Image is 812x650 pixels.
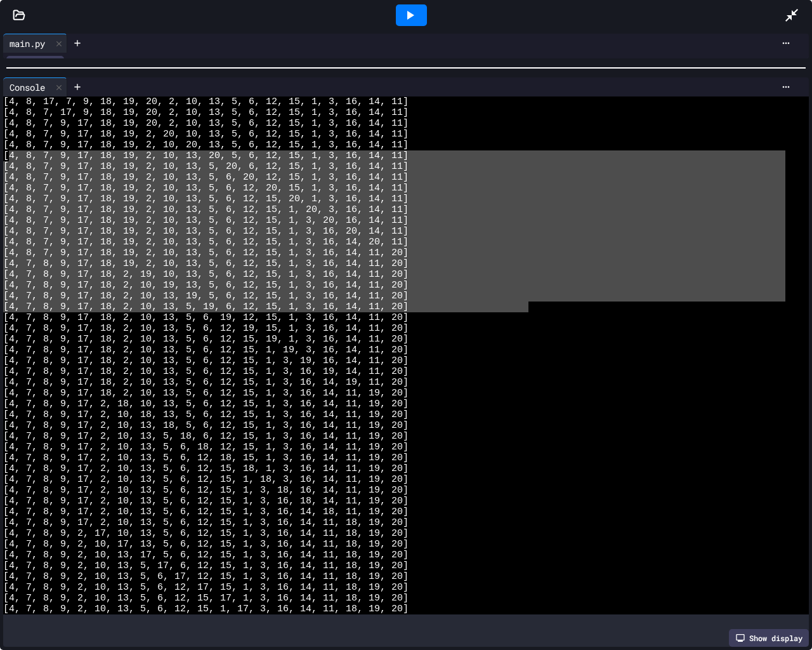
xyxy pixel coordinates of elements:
span: [4, 7, 8, 9, 2, 10, 17, 13, 5, 6, 12, 15, 1, 3, 16, 14, 11, 18, 19, 20] [3,539,409,550]
span: [4, 8, 7, 9, 17, 18, 19, 2, 10, 13, 5, 20, 6, 12, 15, 1, 3, 16, 14, 11] [3,161,409,172]
span: 4, 8, 7, 9, 17, 18, 19, 2, 10, 13, 20, 5, 6, 12, 15, 1, 3, 16, 14, 11] [9,150,409,161]
span: [4, 7, 8, 9, 2, 10, 13, 5, 6, 12, 15, 1, 17, 3, 16, 14, 11, 18, 19, 20] [3,604,409,614]
span: [4, 7, 8, 9, 17, 18, 2, 10, 13, 5, 19, 6, 12, 15, 1, 3, 16, 14, 11, 20] [3,302,409,312]
span: [4, 8, 7, 9, 17, 18, 19, 2, 20, 10, 13, 5, 6, 12, 15, 1, 3, 16, 14, 11] [3,129,409,140]
span: [4, 7, 8, 9, 17, 2, 10, 13, 5, 6, 12, 15, 1, 3, 16, 18, 14, 11, 19, 20] [3,496,409,507]
span: [4, 7, 8, 9, 17, 18, 2, 10, 13, 5, 6, 12, 15, 1, 3, 19, 16, 14, 11, 20] [3,355,409,366]
span: [4, 7, 8, 9, 17, 18, 2, 10, 19, 13, 5, 6, 12, 15, 1, 3, 16, 14, 11, 20] [3,280,409,291]
span: [4, 7, 8, 9, 17, 2, 10, 13, 5, 6, 18, 12, 15, 1, 3, 16, 14, 11, 19, 20] [3,442,409,453]
span: [4, 7, 8, 9, 2, 17, 10, 13, 5, 6, 12, 15, 1, 3, 16, 14, 11, 18, 19, 20] [3,528,409,539]
span: [4, 8, 7, 9, 17, 18, 19, 2, 10, 13, 5, 6, 12, 15, 1, 20, 3, 16, 14, 11] [3,204,409,215]
span: [4, 8, 7, 9, 17, 18, 19, 2, 10, 13, 5, 6, 12, 15, 1, 3, 16, 14, 20, 11] [3,237,409,248]
span: [4, 7, 8, 9, 2, 10, 13, 17, 5, 6, 12, 15, 1, 3, 16, 14, 11, 18, 19, 20] [3,550,409,560]
span: [4, 7, 8, 9, 17, 2, 10, 13, 5, 18, 6, 12, 15, 1, 3, 16, 14, 11, 19, 20] [3,431,409,442]
span: [4, 7, 8, 9, 2, 10, 13, 5, 17, 6, 12, 15, 1, 3, 16, 14, 11, 18, 19, 20] [3,560,409,571]
span: [4, 7, 8, 9, 17, 18, 2, 10, 13, 5, 6, 12, 15, 1, 3, 16, 19, 14, 11, 20] [3,366,409,377]
span: [4, 8, 7, 9, 17, 18, 19, 2, 10, 13, 5, 6, 20, 12, 15, 1, 3, 16, 14, 11] [3,172,409,183]
span: [4, 7, 8, 9, 17, 18, 2, 10, 13, 5, 6, 12, 15, 1, 3, 16, 14, 19, 11, 20] [3,377,409,388]
span: [4, 8, 7, 9, 17, 18, 19, 2, 10, 13, 5, 6, 12, 15, 20, 1, 3, 16, 14, 11] [3,194,409,204]
span: [4, 8, 17, 7, 9, 18, 19, 20, 2, 10, 13, 5, 6, 12, 15, 1, 3, 16, 14, 11] [3,96,409,107]
span: [4, 7, 8, 9, 17, 2, 10, 13, 5, 6, 12, 18, 15, 1, 3, 16, 14, 11, 19, 20] [3,453,409,463]
span: [4, 7, 8, 9, 17, 18, 2, 10, 13, 5, 6, 19, 12, 15, 1, 3, 16, 14, 11, 20] [3,312,409,323]
span: [4, 8, 7, 9, 17, 18, 19, 2, 10, 20, 13, 5, 6, 12, 15, 1, 3, 16, 14, 11] [3,140,409,150]
span: [4, 7, 8, 9, 2, 10, 13, 5, 6, 17, 12, 15, 1, 3, 16, 14, 11, 18, 19, 20] [3,571,409,582]
span: [4, 7, 8, 9, 17, 2, 18, 10, 13, 5, 6, 12, 15, 1, 3, 16, 14, 11, 19, 20] [3,399,409,409]
span: [4, 7, 8, 9, 17, 18, 2, 10, 13, 5, 6, 12, 15, 1, 19, 3, 16, 14, 11, 20] [3,345,409,355]
span: [4, 7, 8, 9, 17, 2, 10, 13, 5, 6, 12, 15, 1, 3, 16, 14, 11, 18, 19, 20] [3,517,409,528]
span: [4, 7, 8, 9, 2, 10, 13, 5, 6, 12, 15, 17, 1, 3, 16, 14, 11, 18, 19, 20] [3,593,409,604]
span: [4, 7, 8, 9, 17, 2, 10, 13, 5, 6, 12, 15, 1, 18, 3, 16, 14, 11, 19, 20] [3,474,409,485]
span: [4, 7, 8, 9, 17, 18, 2, 10, 13, 5, 6, 12, 15, 19, 1, 3, 16, 14, 11, 20] [3,334,409,345]
span: [4, 8, 7, 9, 17, 18, 19, 2, 10, 13, 5, 6, 12, 15, 1, 3, 20, 16, 14, 11] [3,215,409,226]
span: [4, 7, 8, 9, 17, 18, 2, 10, 13, 5, 6, 12, 15, 1, 3, 16, 14, 11, 19, 20] [3,388,409,399]
span: [4, 8, 7, 9, 17, 18, 19, 2, 10, 13, 5, 6, 12, 20, 15, 1, 3, 16, 14, 11] [3,183,409,194]
span: [4, 8, 7, 9, 17, 18, 19, 20, 2, 10, 13, 5, 6, 12, 15, 1, 3, 16, 14, 11] [3,118,409,129]
div: Chat with us now!Close [5,5,88,81]
span: [4, 8, 7, 17, 9, 18, 19, 20, 2, 10, 13, 5, 6, 12, 15, 1, 3, 16, 14, 11] [3,107,409,118]
span: [4, 7, 8, 9, 17, 2, 10, 13, 5, 6, 12, 15, 1, 3, 18, 16, 14, 11, 19, 20] [3,485,409,496]
span: [4, 7, 8, 9, 17, 18, 2, 19, 10, 13, 5, 6, 12, 15, 1, 3, 16, 14, 11, 20] [3,269,409,280]
span: [4, 7, 8, 9, 17, 18, 2, 10, 13, 19, 5, 6, 12, 15, 1, 3, 16, 14, 11, 20] [3,291,409,302]
span: [4, 8, 7, 9, 17, 18, 19, 2, 10, 13, 5, 6, 12, 15, 1, 3, 16, 20, 14, 11] [3,226,409,237]
span: [4, 7, 8, 9, 2, 10, 13, 5, 6, 12, 17, 15, 1, 3, 16, 14, 11, 18, 19, 20] [3,582,409,593]
span: [4, 7, 8, 9, 17, 2, 10, 18, 13, 5, 6, 12, 15, 1, 3, 16, 14, 11, 19, 20] [3,409,409,420]
span: [4, 8, 7, 9, 17, 18, 19, 2, 10, 13, 5, 6, 12, 15, 1, 3, 16, 14, 11, 20] [3,248,409,258]
span: [4, 7, 8, 9, 17, 2, 10, 13, 5, 6, 12, 15, 18, 1, 3, 16, 14, 11, 19, 20] [3,463,409,474]
span: [4, 7, 8, 9, 17, 18, 19, 2, 10, 13, 5, 6, 12, 15, 1, 3, 16, 14, 11, 20] [3,258,409,269]
span: [4, 7, 8, 9, 17, 2, 10, 13, 18, 5, 6, 12, 15, 1, 3, 16, 14, 11, 19, 20] [3,420,409,431]
span: [4, 7, 8, 9, 17, 2, 10, 13, 5, 6, 12, 15, 1, 3, 16, 14, 18, 11, 19, 20] [3,507,409,517]
span: [4, 7, 8, 9, 17, 18, 2, 10, 13, 5, 6, 12, 19, 15, 1, 3, 16, 14, 11, 20] [3,323,409,334]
